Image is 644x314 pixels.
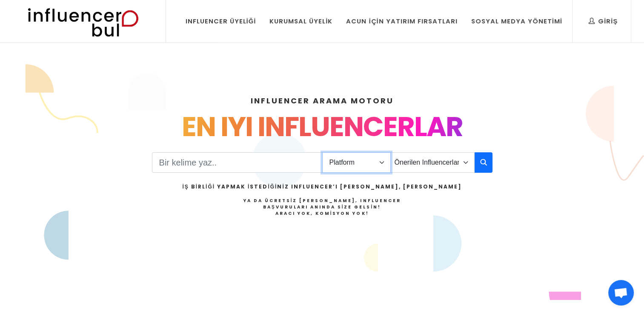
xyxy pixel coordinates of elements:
div: Açık sohbet [608,280,634,305]
div: Influencer Üyeliği [186,17,256,26]
div: Acun İçin Yatırım Fırsatları [346,17,457,26]
div: EN IYI INFLUENCERLAR [46,106,598,147]
h4: INFLUENCER ARAMA MOTORU [46,95,598,106]
h4: Ya da Ücretsiz [PERSON_NAME], Influencer Başvuruları Anında Size Gelsin! [182,197,461,217]
input: Search [152,152,323,173]
div: Sosyal Medya Yönetimi [471,17,562,26]
div: Giriş [589,17,618,26]
div: Kurumsal Üyelik [269,17,332,26]
h2: İş Birliği Yapmak İstediğiniz Influencer’ı [PERSON_NAME], [PERSON_NAME] [182,183,461,191]
strong: Aracı Yok, Komisyon Yok! [275,210,369,217]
